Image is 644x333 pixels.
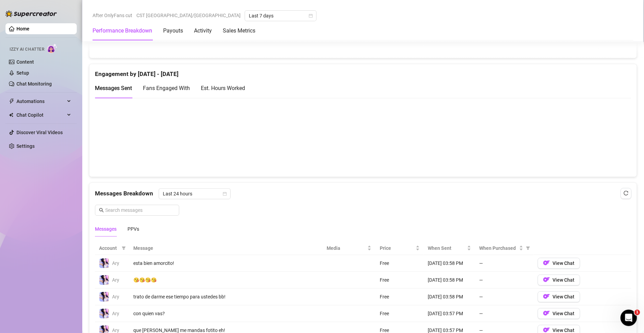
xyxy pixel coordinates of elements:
[327,244,366,252] span: Media
[129,242,323,255] th: Message
[553,260,575,266] span: View Chat
[112,328,119,333] span: Ary
[16,96,65,107] span: Automations
[525,243,532,253] span: filter
[475,305,534,322] td: —
[99,208,104,213] span: search
[249,11,313,21] span: Last 7 days
[309,14,313,18] span: calendar
[475,255,534,272] td: —
[624,191,629,195] span: reload
[538,262,580,267] a: OFView Chat
[475,272,534,289] td: —
[621,310,637,326] iframe: Intercom live chat
[9,113,13,117] img: Chat Copilot
[424,289,475,305] td: [DATE] 03:58 PM
[380,244,414,252] span: Price
[5,10,57,17] img: logo-BBDzfeDw.svg
[223,27,255,35] div: Sales Metrics
[47,43,58,53] img: AI Chatter
[424,272,475,289] td: [DATE] 03:58 PM
[99,258,109,268] img: Ary
[635,310,640,315] span: 1
[9,99,14,104] span: thunderbolt
[112,277,119,283] span: Ary
[428,244,466,252] span: When Sent
[93,10,132,21] span: After OnlyFans cut
[136,10,241,21] span: CST [GEOGRAPHIC_DATA]/[GEOGRAPHIC_DATA]
[538,312,580,318] a: OFView Chat
[143,85,190,91] span: Fans Engaged With
[112,294,119,299] span: Ary
[201,84,245,92] div: Est. Hours Worked
[95,225,117,233] div: Messages
[163,189,227,199] span: Last 24 hours
[553,328,575,333] span: View Chat
[93,27,152,35] div: Performance Breakdown
[99,292,109,302] img: Ary
[479,244,518,252] span: When Purchased
[376,255,424,272] td: Free
[120,243,127,253] span: filter
[553,294,575,299] span: View Chat
[16,130,63,135] a: Discover Viral Videos
[16,143,35,149] a: Settings
[99,275,109,285] img: Ary
[553,311,575,316] span: View Chat
[323,242,376,255] th: Media
[376,289,424,305] td: Free
[112,260,119,266] span: Ary
[543,310,550,317] img: OF
[99,309,109,318] img: Ary
[122,246,126,250] span: filter
[133,310,319,317] div: con quien vas?
[538,291,580,302] button: OFView Chat
[10,46,44,53] span: Izzy AI Chatter
[133,293,319,300] div: trato de darme ese tiempo para ustedes bb!
[424,255,475,272] td: [DATE] 03:58 PM
[526,246,530,250] span: filter
[99,244,119,252] span: Account
[16,59,34,65] a: Content
[376,272,424,289] td: Free
[376,242,424,255] th: Price
[16,70,29,76] a: Setup
[223,192,227,196] span: calendar
[538,258,580,269] button: OFView Chat
[475,242,534,255] th: When Purchased
[543,293,550,300] img: OF
[95,85,132,91] span: Messages Sent
[16,26,29,31] a: Home
[127,225,139,233] div: PPVs
[424,305,475,322] td: [DATE] 03:57 PM
[475,289,534,305] td: —
[538,274,580,285] button: OFView Chat
[133,276,319,284] div: 😘😘😘😘
[16,110,65,120] span: Chat Copilot
[133,259,319,267] div: esta bien amorcito!
[194,27,212,35] div: Activity
[95,64,631,79] div: Engagement by [DATE] - [DATE]
[376,305,424,322] td: Free
[16,81,52,87] a: Chat Monitoring
[553,277,575,283] span: View Chat
[543,259,550,266] img: OF
[543,276,550,283] img: OF
[112,311,119,316] span: Ary
[105,206,175,214] input: Search messages
[538,295,580,301] a: OFView Chat
[538,279,580,284] a: OFView Chat
[538,308,580,319] button: OFView Chat
[163,27,183,35] div: Payouts
[424,242,475,255] th: When Sent
[95,188,631,199] div: Messages Breakdown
